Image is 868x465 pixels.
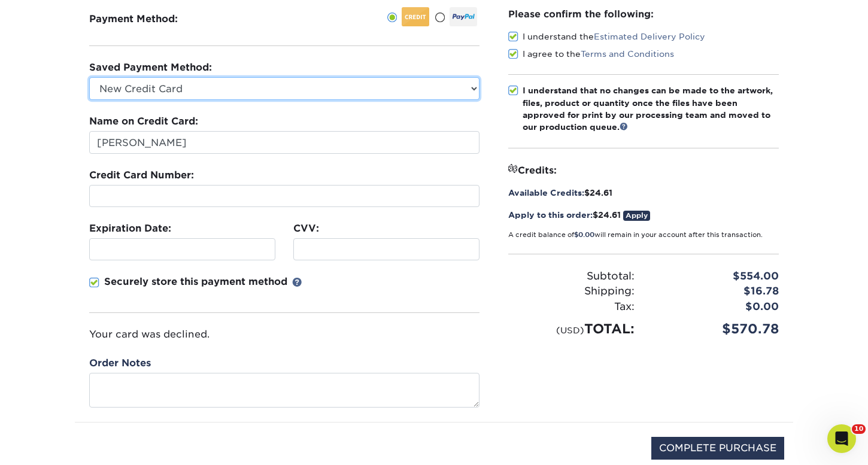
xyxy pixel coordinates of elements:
p: Securely store this payment method [104,275,287,289]
div: $0.00 [644,299,788,315]
span: Available Credits: [508,188,584,197]
span: $0.00 [574,231,594,239]
div: $570.78 [644,319,788,339]
div: $24.61 [508,209,779,221]
label: I agree to the [508,48,674,60]
iframe: Secure expiration date input frame [95,244,270,255]
input: First & Last Name [89,131,479,154]
span: Apply to this order: [508,210,593,220]
label: Credit Card Number: [89,168,194,183]
div: Subtotal: [499,269,644,284]
div: I understand that no changes can be made to the artwork, files, product or quantity once the file... [523,84,779,133]
h3: Payment Method: [89,13,207,25]
iframe: Intercom live chat [827,424,856,453]
div: $16.78 [644,284,788,299]
div: Please confirm the following: [508,7,779,21]
label: CVV: [293,221,319,236]
iframe: Secure CVC input frame [299,244,474,255]
div: Shipping: [499,284,644,299]
input: COMPLETE PURCHASE [651,437,784,460]
a: Terms and Conditions [581,49,674,59]
div: Tax: [499,299,644,315]
label: Name on Credit Card: [89,114,198,129]
div: $554.00 [644,269,788,284]
label: I understand the [508,31,705,42]
label: Saved Payment Method: [89,60,212,75]
a: Apply [623,211,650,221]
div: TOTAL: [499,319,644,339]
p: Your card was declined. [89,327,479,342]
label: Order Notes [89,356,151,370]
div: Credits: [508,163,779,177]
small: (USD) [556,325,584,335]
div: $24.61 [508,187,779,199]
iframe: Secure card number input frame [95,190,474,202]
span: 10 [852,424,866,434]
a: Estimated Delivery Policy [594,32,705,41]
small: A credit balance of will remain in your account after this transaction. [508,231,763,239]
label: Expiration Date: [89,221,171,236]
